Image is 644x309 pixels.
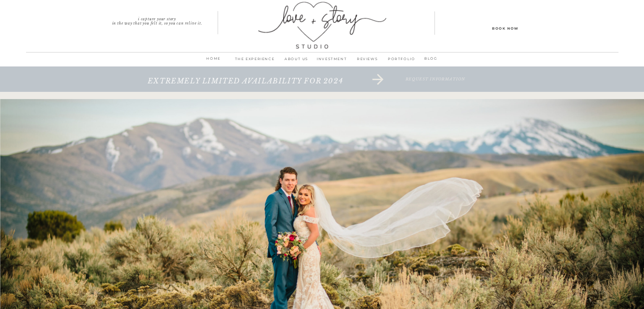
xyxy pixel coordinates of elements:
[97,17,218,23] p: I capture your story in the way that you felt it, so you can relive it.
[202,55,225,67] a: home
[97,17,218,23] a: I capture your storyin the way that you felt it, so you can relive it.
[361,77,510,94] a: request information
[467,25,544,31] a: Book Now
[385,55,418,67] a: PORTFOLIO
[420,55,442,63] a: BLOG
[119,77,372,94] a: extremely limited availability for 2024
[231,55,279,67] a: THE EXPERIENCE
[279,55,314,67] a: ABOUT us
[350,55,385,67] a: REVIEWS
[314,55,350,67] a: INVESTMENT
